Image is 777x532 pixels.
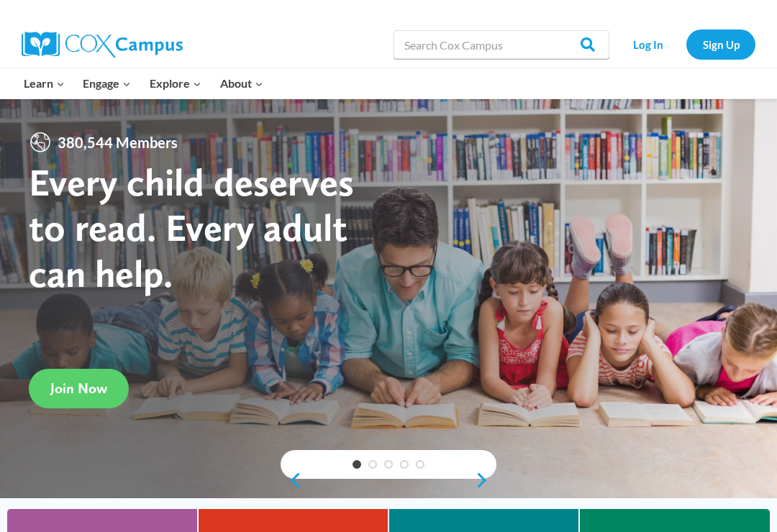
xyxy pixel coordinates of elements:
[29,369,129,408] a: Join Now
[617,29,679,59] a: Log In
[220,74,263,93] span: About
[50,380,107,397] span: Join Now
[281,472,302,489] a: previous
[686,29,755,59] a: Sign Up
[368,460,377,469] a: 2
[150,74,201,93] span: Explore
[416,460,424,469] a: 5
[14,68,272,98] nav: Primary Navigation
[400,460,409,469] a: 4
[52,131,183,154] span: 380,544 Members
[22,32,183,58] img: Cox Campus
[24,74,65,93] span: Learn
[617,29,755,59] nav: Secondary Navigation
[281,466,496,495] div: content slider buttons
[394,30,609,59] input: Search Cox Campus
[353,460,361,469] a: 1
[384,460,393,469] a: 3
[29,159,354,296] strong: Every child deserves to read. Every adult can help.
[83,74,131,93] span: Engage
[475,472,496,489] a: next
